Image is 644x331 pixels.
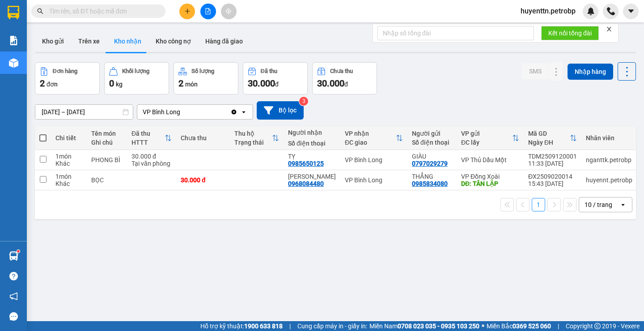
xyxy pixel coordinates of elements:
[71,30,107,52] button: Trên xe
[345,176,403,184] div: VP Bình Long
[9,58,18,68] img: warehouse-icon
[127,126,176,150] th: Toggle SortBy
[184,8,191,14] span: plus
[289,321,291,331] span: |
[275,81,279,88] span: đ
[288,180,324,187] div: 0968084480
[528,173,577,180] div: ĐX2509020014
[619,201,627,208] svg: open
[330,68,353,74] div: Chưa thu
[461,130,512,137] div: VP gửi
[225,8,232,14] span: aim
[627,7,635,15] span: caret-down
[200,321,283,331] span: Hỗ trợ kỹ thuật:
[35,30,71,52] button: Kho gửi
[131,153,172,160] div: 30.000 đ
[344,81,348,88] span: đ
[528,180,577,187] div: 15:43 [DATE]
[230,108,237,116] svg: Clear value
[107,30,148,52] button: Kho nhận
[116,81,123,88] span: kg
[586,156,632,163] div: nganttk.petrobp
[606,26,612,32] span: close
[532,198,545,211] button: 1
[91,130,123,137] div: Tên món
[317,78,344,89] span: 30.000
[528,153,577,160] div: TDM2509120001
[143,107,180,116] div: VP Bình Long
[288,173,336,180] div: ANH HÙNG
[461,180,519,187] div: DĐ: TÂN LẬP
[234,130,272,137] div: Thu hộ
[55,153,82,160] div: 1 món
[412,130,452,137] div: Người gửi
[412,139,452,146] div: Số điện thoại
[35,105,133,119] input: Select a date range.
[558,321,559,331] span: |
[200,4,216,19] button: file-add
[9,251,18,261] img: warehouse-icon
[345,130,396,137] div: VP nhận
[297,321,367,331] span: Cung cấp máy in - giấy in:
[198,30,250,52] button: Hàng đã giao
[398,322,479,330] strong: 0708 023 035 - 0935 103 250
[8,6,19,19] img: logo-vxr
[412,160,448,167] div: 0797029279
[240,108,247,116] svg: open
[482,324,484,328] span: ⚪️
[221,4,237,19] button: aim
[345,156,403,163] div: VP Bình Long
[607,7,615,15] img: phone-icon
[524,126,581,150] th: Toggle SortBy
[91,156,123,163] div: PHONG BÌ
[179,4,195,19] button: plus
[234,139,272,146] div: Trạng thái
[548,28,592,38] span: Kết nối tổng đài
[461,156,519,163] div: VP Thủ Dầu Một
[91,176,123,184] div: BỌC
[55,173,82,180] div: 1 món
[457,126,524,150] th: Toggle SortBy
[148,30,198,52] button: Kho công nợ
[181,176,225,184] div: 30.000 đ
[55,160,82,167] div: Khác
[461,173,519,180] div: VP Đồng Xoài
[191,68,214,74] div: Số lượng
[53,68,77,74] div: Đơn hàng
[55,134,82,142] div: Chi tiết
[17,250,20,253] sup: 1
[257,101,304,120] button: Bộ lọc
[181,134,225,142] div: Chưa thu
[623,4,639,19] button: caret-down
[541,26,599,40] button: Kết nối tổng đài
[312,62,377,95] button: Chưa thu30.000đ
[47,81,58,88] span: đơn
[587,7,595,15] img: icon-new-feature
[185,81,198,88] span: món
[40,78,45,89] span: 2
[377,26,534,40] input: Nhập số tổng đài
[104,62,169,95] button: Khối lượng0kg
[174,62,238,95] button: Số lượng2món
[131,160,172,167] div: Tại văn phòng
[412,180,448,187] div: 0985834080
[585,200,612,209] div: 10 / trang
[340,126,407,150] th: Toggle SortBy
[288,160,324,167] div: 0985650125
[369,321,479,331] span: Miền Nam
[528,130,570,137] div: Mã GD
[131,139,165,146] div: HTTT
[122,68,149,74] div: Khối lượng
[412,153,452,160] div: GIÀU
[412,173,452,180] div: THẮNG
[35,62,100,95] button: Đơn hàng2đơn
[461,139,512,146] div: ĐC lấy
[243,62,308,95] button: Đã thu30.000đ
[9,272,18,280] span: question-circle
[288,140,336,147] div: Số điện thoại
[594,323,601,329] span: copyright
[181,107,182,116] input: Selected VP Bình Long.
[487,321,551,331] span: Miền Bắc
[248,78,275,89] span: 30.000
[109,78,114,89] span: 0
